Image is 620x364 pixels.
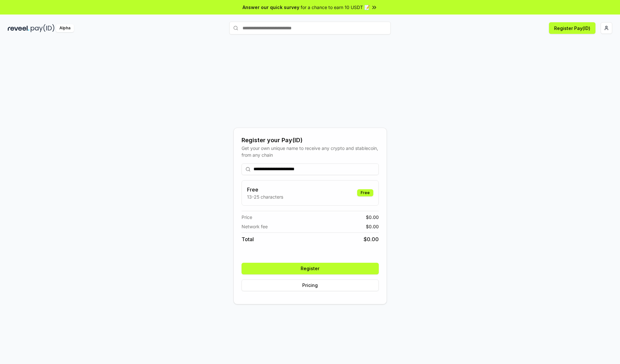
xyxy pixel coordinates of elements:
[243,4,299,11] span: Answer our quick survey
[242,136,379,145] div: Register your Pay(ID)
[242,214,252,221] span: Price
[247,193,283,200] p: 13-25 characters
[242,145,379,158] div: Get your own unique name to receive any crypto and stablecoin, from any chain
[242,223,268,230] span: Network fee
[56,24,74,32] div: Alpha
[301,4,370,11] span: for a chance to earn 10 USDT 📝
[366,223,379,230] span: $ 0.00
[247,186,283,193] h3: Free
[242,235,254,243] span: Total
[242,263,379,274] button: Register
[8,24,29,32] img: reveel_dark
[366,214,379,221] span: $ 0.00
[357,189,373,196] div: Free
[242,280,379,291] button: Pricing
[31,24,55,32] img: pay_id
[549,22,595,34] button: Register Pay(ID)
[364,235,379,243] span: $ 0.00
